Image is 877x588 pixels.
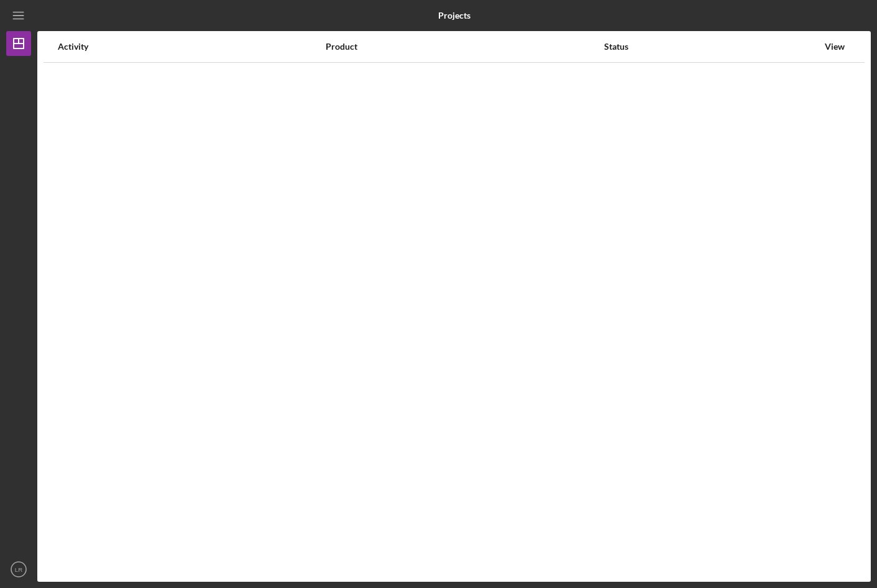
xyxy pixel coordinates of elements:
[6,557,31,582] button: LR
[819,42,850,52] div: View
[15,566,22,573] text: LR
[58,42,324,52] div: Activity
[438,11,471,21] b: Projects
[604,42,818,52] div: Status
[326,42,603,52] div: Product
